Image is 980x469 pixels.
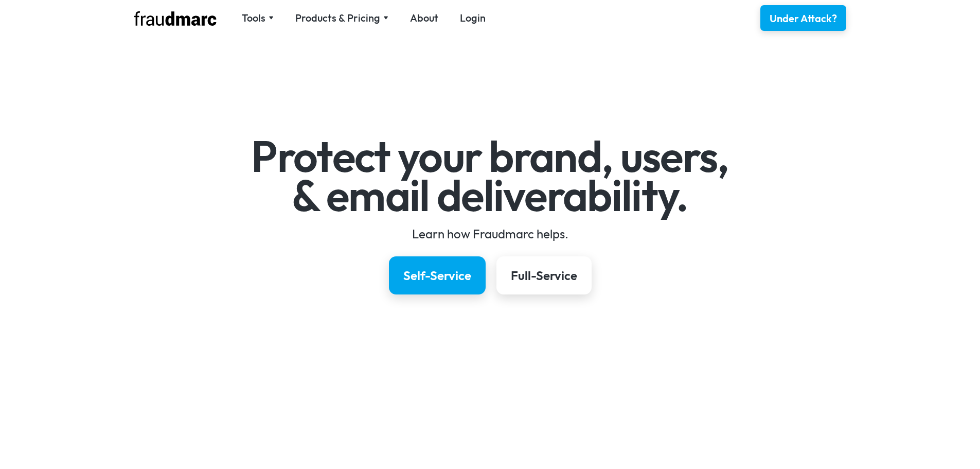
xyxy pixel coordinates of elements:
[242,11,274,25] div: Tools
[295,11,388,25] div: Products & Pricing
[496,256,592,294] a: Full-Service
[191,137,789,215] h1: Protect your brand, users, & email deliverability.
[511,267,577,284] div: Full-Service
[242,11,265,25] div: Tools
[389,256,486,294] a: Self-Service
[403,267,471,284] div: Self-Service
[410,11,438,25] a: About
[295,11,380,25] div: Products & Pricing
[770,11,837,26] div: Under Attack?
[760,5,846,31] a: Under Attack?
[191,225,789,242] div: Learn how Fraudmarc helps.
[460,11,486,25] a: Login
